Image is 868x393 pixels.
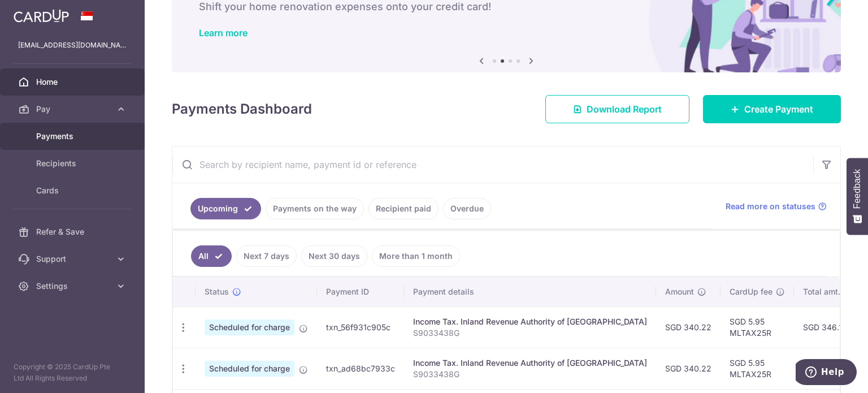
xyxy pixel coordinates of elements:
[205,361,294,377] span: Scheduled for charge
[368,198,439,219] a: Recipient paid
[847,158,868,235] button: Feedback - Show survey
[36,76,111,88] span: Home
[172,99,312,119] h4: Payments Dashboard
[36,226,111,237] span: Refer & Save
[372,245,460,267] a: More than 1 month
[587,102,662,116] span: Download Report
[36,131,111,142] span: Payments
[317,348,404,389] td: txn_ad68bc7933c
[721,306,794,348] td: SGD 5.95 MLTAX25R
[726,201,827,212] a: Read more on statuses
[796,359,857,387] iframe: Opens a widget where you can find more information
[36,185,111,196] span: Cards
[744,102,813,116] span: Create Payment
[191,245,232,267] a: All
[794,306,862,348] td: SGD 346.17
[190,198,261,219] a: Upcoming
[721,348,794,389] td: SGD 5.95 MLTAX25R
[205,319,294,335] span: Scheduled for charge
[301,245,367,267] a: Next 30 days
[656,348,721,389] td: SGD 340.22
[726,201,815,212] span: Read more on statuses
[205,286,229,297] span: Status
[18,40,127,51] p: [EMAIL_ADDRESS][DOMAIN_NAME]
[794,348,862,389] td: SGD 346.17
[803,286,840,297] span: Total amt.
[36,158,111,169] span: Recipients
[730,286,772,297] span: CardUp fee
[172,146,813,183] input: Search by recipient name, payment id or reference
[36,103,111,115] span: Pay
[545,95,689,123] a: Download Report
[413,327,647,339] p: S9033438G
[14,9,69,23] img: CardUp
[852,169,862,209] span: Feedback
[36,253,111,265] span: Support
[317,306,404,348] td: txn_56f931c905c
[665,286,694,297] span: Amount
[703,95,841,123] a: Create Payment
[317,277,404,306] th: Payment ID
[266,198,364,219] a: Payments on the way
[656,306,721,348] td: SGD 340.22
[36,280,111,292] span: Settings
[236,245,297,267] a: Next 7 days
[404,277,656,306] th: Payment details
[413,369,647,380] p: S9033438G
[413,316,647,327] div: Income Tax. Inland Revenue Authority of [GEOGRAPHIC_DATA]
[199,27,248,38] a: Learn more
[443,198,491,219] a: Overdue
[413,357,647,369] div: Income Tax. Inland Revenue Authority of [GEOGRAPHIC_DATA]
